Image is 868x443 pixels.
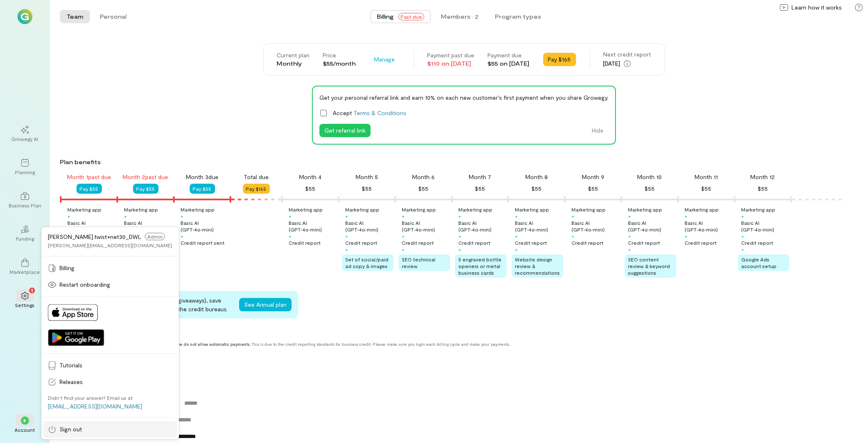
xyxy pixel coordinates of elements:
div: *Account [10,410,40,440]
div: Marketing app [67,206,101,213]
a: Releases [43,374,177,390]
div: + [685,233,687,239]
span: Learn how it works [791,3,842,12]
div: $55 [588,184,598,194]
span: Tutorials [59,361,172,369]
div: Basic AI (GPT‑4o‑mini) [628,219,676,233]
div: Payment due [488,51,530,59]
div: This is due to the credit reporting standards for business credit. Please make sure you login eac... [60,342,784,347]
div: $55 [475,184,485,194]
div: $55 [701,184,711,194]
div: + [741,246,744,253]
div: Month 6 [412,173,435,181]
button: Members · 2 [434,10,485,23]
div: Next credit report [603,50,651,59]
a: Tutorials [43,357,177,374]
span: Set of social/paid ad copy & images [345,256,388,269]
div: Month 12 [751,173,775,181]
button: See Annual plan [239,298,292,311]
div: $55 [305,184,315,194]
a: Settings [10,285,40,315]
div: + [458,246,461,253]
div: + [628,213,631,219]
a: Planning [10,152,40,182]
div: Month 8 [525,173,548,181]
div: Month 3 due [186,173,218,181]
div: Marketing app [515,206,549,213]
div: + [741,233,744,239]
div: + [685,213,687,219]
div: Credit report sent [181,239,225,246]
span: Sign out [59,425,172,433]
div: $55 on [DATE] [488,59,530,68]
button: Team [60,10,90,23]
div: Planning [15,169,35,175]
div: Marketing app [458,206,492,213]
a: [EMAIL_ADDRESS][DOMAIN_NAME] [48,403,142,410]
button: Pay $165 [543,53,576,66]
div: Credit report [628,239,660,246]
img: Get it on Google Play [48,329,104,346]
div: Credit report [515,239,547,246]
div: + [345,213,348,219]
button: Personal [93,10,133,23]
div: Basic AI (GPT‑4o‑mini) [458,219,507,233]
a: Funding [10,219,40,249]
span: 1 [31,286,33,294]
div: + [289,213,292,219]
div: + [741,213,744,219]
div: Basic AI (GPT‑4o‑mini) [124,219,172,233]
div: Month 1 past due [67,173,111,181]
button: Get referral link [319,124,371,137]
div: Payment past due [428,51,475,59]
div: Current plan [277,51,310,59]
div: Marketing app [628,206,662,213]
span: Google Ads account setup [741,256,777,269]
div: + [67,213,70,219]
div: + [515,246,518,253]
div: Credit report [289,239,321,246]
div: Marketing app [181,206,215,213]
div: Month 4 [299,173,321,181]
div: Basic AI (GPT‑4o‑mini) [685,219,733,233]
div: Marketing app [124,206,158,213]
a: Terms & Conditions [354,109,406,116]
div: + [181,213,183,219]
div: + [515,213,518,219]
div: Month 11 [695,173,718,181]
div: Marketing app [571,206,606,213]
div: Basic AI (GPT‑4o‑mini) [571,219,620,233]
div: Growegy AI [12,135,39,142]
div: $55/month [323,59,356,68]
div: $55 [645,184,655,194]
a: Sign out [43,421,177,438]
div: + [628,233,631,239]
span: Billing [59,264,172,272]
span: Past due [398,13,424,20]
div: Settings [15,302,35,308]
div: Credit report [741,239,773,246]
div: + [515,233,518,239]
button: Manage [369,53,400,66]
div: Marketing app [402,206,436,213]
span: Billing [377,12,393,21]
div: Month 9 [582,173,604,181]
div: Didn’t find your answer? Email us at [48,394,133,401]
div: $110 on [DATE] [428,59,475,68]
div: Credit report [458,239,490,246]
div: + [402,233,405,239]
span: Website design review & recommendations [515,256,560,276]
div: [PERSON_NAME][EMAIL_ADDRESS][DOMAIN_NAME] [48,242,172,249]
div: Credit report [571,239,603,246]
div: Credit report [685,239,717,246]
button: Pay $55 [77,184,102,194]
a: Growegy AI [10,119,40,149]
div: + [181,233,183,239]
div: Monthly [277,59,310,68]
div: + [628,246,631,253]
div: Month 10 [638,173,662,181]
div: $55 [758,184,768,194]
div: Credit report [345,239,377,246]
button: Pay $165 [243,184,270,194]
